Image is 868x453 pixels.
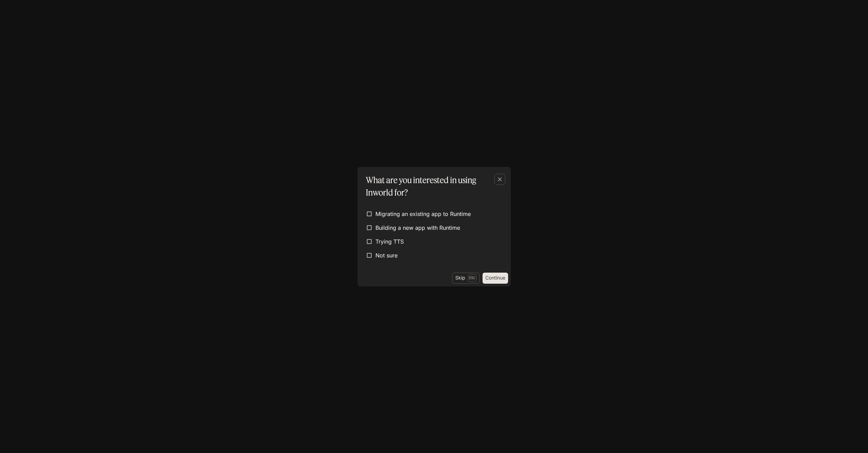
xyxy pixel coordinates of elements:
[375,251,398,259] span: Not sure
[483,273,508,284] button: Continue
[452,273,480,284] button: SkipEsc
[375,237,404,246] span: Trying TTS
[468,274,477,282] p: Esc
[375,224,460,232] span: Building a new app with Runtime
[366,174,500,199] p: What are you interested in using Inworld for?
[375,210,471,218] span: Migrating an existing app to Runtime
